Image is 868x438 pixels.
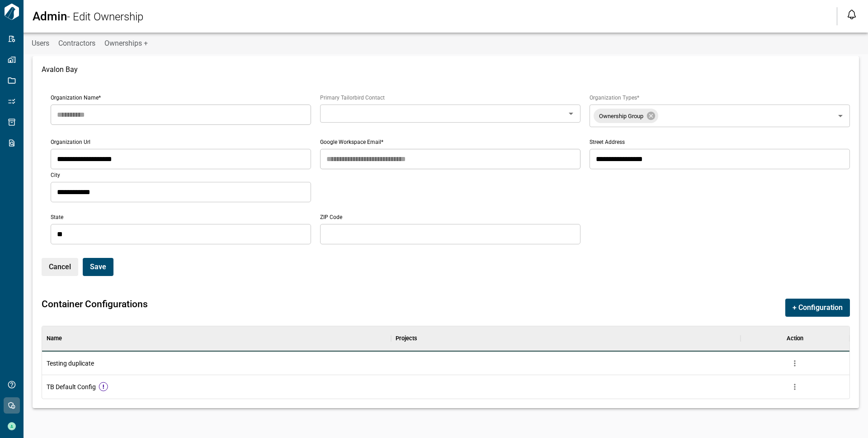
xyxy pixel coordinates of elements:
[565,107,577,120] button: Open
[47,383,96,390] span: TB Default Config
[49,262,71,271] span: Cancel
[785,299,850,317] button: + Configuration
[594,111,649,121] span: Ownership Group
[741,326,849,351] div: Action
[51,214,63,220] span: State
[844,7,859,22] button: Open notification feed
[396,326,417,351] div: Projects
[788,357,802,370] button: more
[590,139,625,145] span: Street Address
[23,33,868,54] div: base tabs
[47,360,94,367] span: Testing duplicate
[33,10,67,23] span: Admin
[42,258,78,276] button: Cancel
[788,380,802,394] button: more
[99,382,108,391] img: Default config
[391,326,740,351] div: Projects
[47,326,62,351] div: Name
[594,109,658,123] div: Ownership Group
[42,326,391,351] div: Name
[58,39,95,48] span: Contractors
[320,214,342,220] span: ZIP Code
[51,172,60,178] span: City
[104,39,148,48] span: Ownerships +
[834,109,847,122] button: Open
[320,139,383,145] span: Google Workspace Email*
[67,10,143,23] span: - Edit Ownership
[51,95,101,101] span: Organization Name*
[90,262,106,271] span: Save
[51,139,90,145] span: Organization Url
[83,258,113,276] button: Save
[42,65,78,74] span: Avalon Bay
[787,326,803,351] div: Action
[590,95,639,101] span: Organization Types*
[320,95,385,101] span: Primary Tailorbird Contact
[42,299,148,317] span: Container Configurations
[793,303,843,312] span: + Configuration
[32,39,49,48] span: Users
